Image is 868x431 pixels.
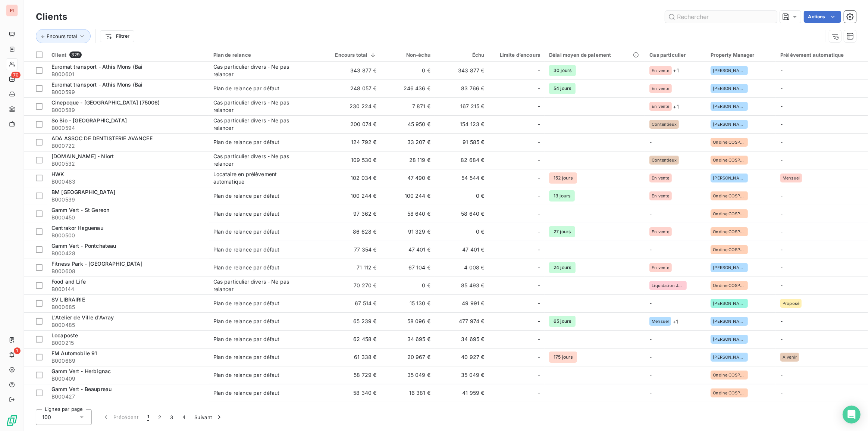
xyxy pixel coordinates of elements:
[381,348,435,366] td: 20 967 €
[381,259,435,277] td: 67 104 €
[538,282,540,289] span: -
[51,357,204,365] span: B000689
[713,247,746,252] span: Ondine COSPEREC
[324,151,381,169] td: 109 530 €
[538,121,540,128] span: -
[713,158,746,162] span: Ondine COSPEREC
[435,384,489,402] td: 41 959 €
[673,318,678,325] span: + 1
[652,68,669,73] span: En vente
[713,301,746,306] span: [PERSON_NAME]
[6,4,18,16] div: PI
[51,278,86,285] span: Food and Life
[435,277,489,294] td: 85 493 €
[435,402,489,420] td: 46 335 €
[783,301,799,306] span: Proposé
[381,294,435,312] td: 15 130 €
[324,259,381,277] td: 71 112 €
[98,409,143,425] button: Précédent
[381,115,435,133] td: 45 950 €
[780,67,783,74] span: -
[780,193,783,199] span: -
[435,205,489,223] td: 58 640 €
[51,250,204,257] span: B000428
[324,294,381,312] td: 67 514 €
[652,265,669,270] span: En vente
[538,67,540,74] span: -
[435,115,489,133] td: 154 123 €
[780,264,783,271] span: -
[51,178,204,185] span: B000483
[324,384,381,402] td: 58 340 €
[51,268,204,275] span: B000608
[713,140,746,144] span: Ondine COSPEREC
[51,189,115,195] span: BM [GEOGRAPHIC_DATA]
[11,72,21,78] span: 70
[713,337,746,341] span: [PERSON_NAME]
[549,83,576,94] span: 54 jours
[213,85,280,92] div: Plan de relance par défaut
[51,124,204,132] span: B000594
[381,384,435,402] td: 16 381 €
[780,372,783,378] span: -
[538,264,540,271] span: -
[178,409,190,425] button: 4
[190,409,228,425] button: Suivant
[381,402,435,420] td: 9 373 €
[713,319,746,324] span: [PERSON_NAME]
[386,52,431,58] div: Non-échu
[213,171,307,185] div: Locataire en prélèvement automatique
[780,336,783,342] span: -
[538,156,540,164] span: -
[713,212,746,216] span: Ondine COSPEREC
[538,103,540,110] span: -
[780,246,783,253] span: -
[51,71,204,78] span: B000601
[51,99,160,106] span: Cinepoque - [GEOGRAPHIC_DATA] (75006)
[213,210,280,218] div: Plan de relance par défaut
[538,228,540,235] span: -
[538,353,540,361] span: -
[213,99,307,114] div: Cas particulier divers - Ne pas relancer
[213,278,307,293] div: Cas particulier divers - Ne pas relancer
[549,172,577,184] span: 152 jours
[538,300,540,307] span: -
[381,133,435,151] td: 33 207 €
[439,52,485,58] div: Échu
[324,205,381,223] td: 97 362 €
[36,29,91,43] button: Encours total
[652,229,669,234] span: En vente
[435,79,489,97] td: 83 766 €
[673,66,679,74] span: + 1
[51,117,127,124] span: So Bio - [GEOGRAPHIC_DATA]
[51,196,204,203] span: B000539
[100,30,134,42] button: Filtrer
[652,104,669,109] span: En vente
[549,190,575,202] span: 13 jours
[51,296,85,303] span: SV LIBRAIRIE
[435,223,489,241] td: 0 €
[51,106,204,114] span: B000589
[780,228,783,235] span: -
[324,330,381,348] td: 62 458 €
[51,386,112,392] span: Gamm Vert - Beaupreau
[324,187,381,205] td: 100 244 €
[324,277,381,294] td: 70 270 €
[51,142,204,150] span: B000722
[538,210,540,218] span: -
[713,373,746,377] span: Ondine COSPEREC
[652,283,684,288] span: Liquidation Judiciaire
[51,332,78,338] span: Locaposte
[538,318,540,325] span: -
[213,52,320,58] div: Plan de relance
[6,415,18,427] img: Logo LeanPay
[324,133,381,151] td: 124 792 €
[780,318,783,324] span: -
[51,81,142,88] span: Euromat transport - Athis Mons (Bai
[780,282,783,288] span: -
[213,371,280,379] div: Plan de relance par défaut
[780,139,783,145] span: -
[780,52,864,58] div: Prélèvement automatique
[51,321,204,329] span: B000485
[381,169,435,187] td: 47 490 €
